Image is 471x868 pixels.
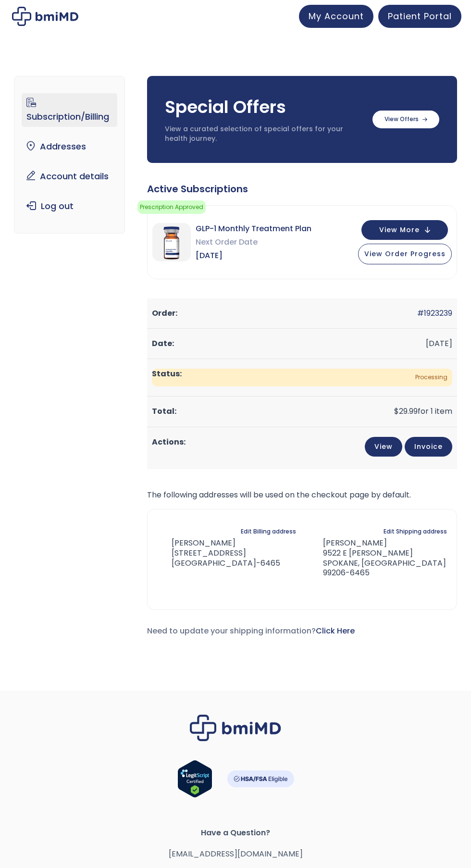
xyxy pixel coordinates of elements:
address: [PERSON_NAME] [STREET_ADDRESS] [GEOGRAPHIC_DATA]-6465 [157,538,280,568]
h3: Special Offers [165,95,363,119]
button: View Order Progress [358,244,452,264]
span: View More [379,227,420,233]
a: Edit Shipping address [384,525,447,538]
span: Have a Question? [14,826,457,840]
div: Active Subscriptions [147,182,457,196]
td: for 1 item [147,397,457,427]
span: View Order Progress [364,249,446,259]
a: [EMAIL_ADDRESS][DOMAIN_NAME] [169,848,303,859]
span: Next Order Date [196,236,311,249]
button: View More [361,220,448,240]
address: [PERSON_NAME] 9522 E [PERSON_NAME] SPOKANE, [GEOGRAPHIC_DATA] 99206-6465 [308,538,446,578]
span: Prescription Approved [137,200,206,214]
a: Addresses [22,136,117,157]
span: My Account [309,10,364,22]
time: [DATE] [426,338,452,349]
img: My account [12,7,78,26]
p: The following addresses will be used on the checkout page by default. [147,488,457,502]
span: GLP-1 Monthly Treatment Plan [196,222,311,236]
a: Patient Portal [378,5,461,28]
span: Processing [152,369,452,386]
a: Edit Billing address [241,525,296,538]
a: My Account [299,5,373,28]
nav: Account pages [14,76,124,234]
img: GLP-1 Monthly Treatment Plan [152,223,191,261]
p: View a curated selection of special offers for your health journey. [165,124,363,143]
a: #1923239 [417,308,452,319]
img: HSA-FSA [227,770,294,787]
span: Need to update your shipping information? [147,625,355,636]
span: Patient Portal [388,10,452,22]
img: Brand Logo [190,715,281,741]
img: Verify Approval for www.bmimd.com [177,760,212,798]
span: 29.99 [394,406,418,417]
span: [DATE] [196,249,311,262]
a: Invoice [405,437,452,457]
a: View [365,437,402,457]
span: $ [394,406,399,417]
a: Verify LegitScript Approval for www.bmimd.com [177,760,212,802]
a: Click Here [316,625,355,636]
a: Account details [22,166,117,186]
a: Log out [22,196,117,216]
a: Subscription/Billing [22,93,117,127]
